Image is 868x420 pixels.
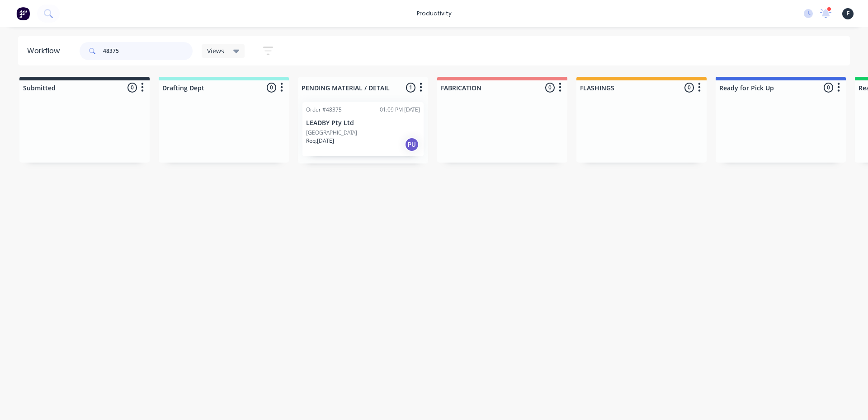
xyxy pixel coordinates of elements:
[16,7,30,20] img: Factory
[306,129,357,137] p: [GEOGRAPHIC_DATA]
[847,9,849,18] span: F
[380,106,420,114] div: 01:09 PM [DATE]
[412,7,456,20] div: productivity
[306,119,420,127] p: LEADBY Pty Ltd
[302,102,424,156] div: Order #4837501:09 PM [DATE]LEADBY Pty Ltd[GEOGRAPHIC_DATA]Req.[DATE]PU
[306,106,342,114] div: Order #48375
[103,42,193,60] input: Search for orders...
[405,137,419,152] div: PU
[207,46,224,56] span: Views
[306,137,334,145] p: Req. [DATE]
[27,46,64,56] div: Workflow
